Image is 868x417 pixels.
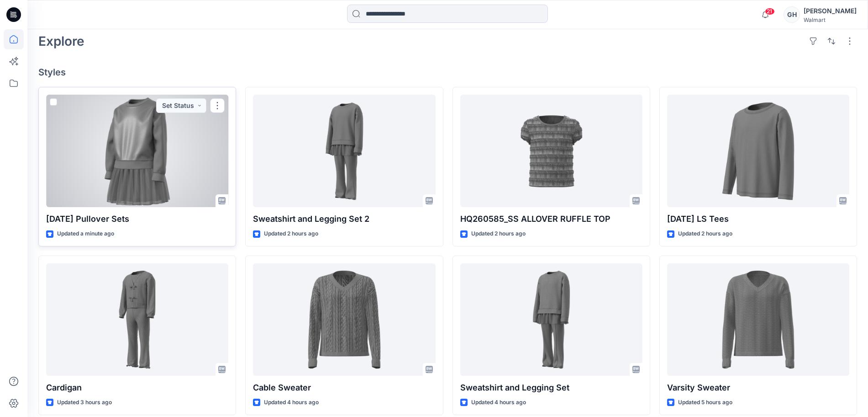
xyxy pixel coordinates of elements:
[460,95,642,207] a: HQ260585_SS ALLOVER RUFFLE TOP
[38,34,84,48] h2: Explore
[460,263,642,376] a: Sweatshirt and Legging Set
[46,381,228,394] p: Cardigan
[765,8,775,15] span: 21
[460,213,642,225] p: HQ260585_SS ALLOVER RUFFLE TOP
[253,213,435,225] p: Sweatshirt and Legging Set 2
[253,381,435,394] p: Cable Sweater
[253,95,435,207] a: Sweatshirt and Legging Set 2
[678,229,732,239] p: Updated 2 hours ago
[46,213,228,225] p: [DATE] Pullover Sets
[460,381,642,394] p: Sweatshirt and Legging Set
[264,398,319,407] p: Updated 4 hours ago
[38,67,857,78] h4: Styles
[678,398,732,407] p: Updated 5 hours ago
[46,263,228,376] a: Cardigan
[57,398,112,407] p: Updated 3 hours ago
[784,6,800,23] div: GH
[667,95,849,207] a: Halloween LS Tees
[667,213,849,225] p: [DATE] LS Tees
[804,5,857,16] div: [PERSON_NAME]
[667,381,849,394] p: Varsity Sweater
[804,16,857,23] div: Walmart
[253,263,435,376] a: Cable Sweater
[471,229,526,239] p: Updated 2 hours ago
[57,229,114,239] p: Updated a minute ago
[471,398,526,407] p: Updated 4 hours ago
[667,263,849,376] a: Varsity Sweater
[46,95,228,207] a: Halloween Pullover Sets
[264,229,318,239] p: Updated 2 hours ago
